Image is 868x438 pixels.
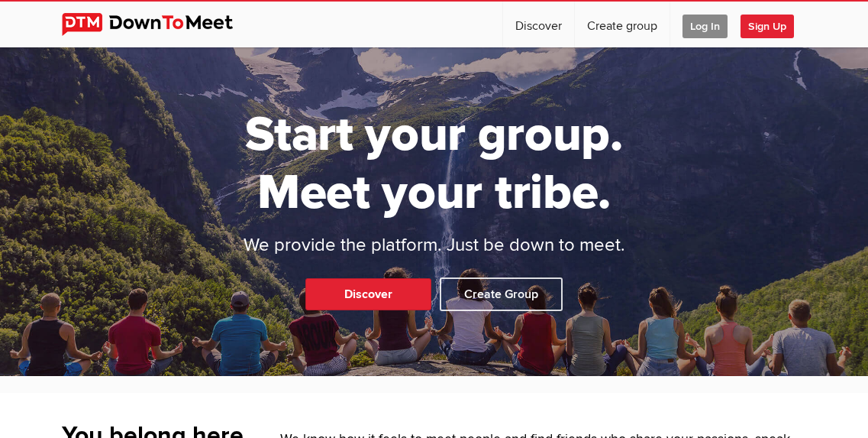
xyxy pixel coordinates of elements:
a: Discover [503,2,574,47]
a: Discover [305,278,431,310]
img: DownToMeet [62,13,257,36]
a: Create Group [440,277,563,311]
span: Sign Up [741,15,794,38]
a: Log In [670,2,740,47]
span: Log In [682,15,728,38]
a: Create group [575,2,670,47]
h1: Start your group. Meet your tribe. [186,105,682,223]
a: Sign Up [741,2,806,47]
